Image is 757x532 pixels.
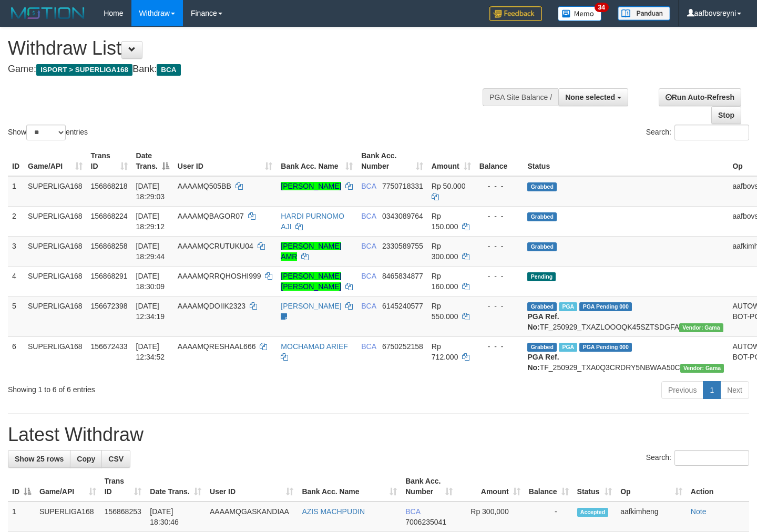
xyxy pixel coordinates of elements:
[91,212,128,220] span: 156868224
[26,125,66,140] select: Showentries
[281,182,341,190] a: [PERSON_NAME]
[432,272,458,291] span: Rp 160.000
[618,6,670,21] img: panduan.png
[8,336,24,377] td: 6
[136,272,165,291] span: [DATE] 18:30:09
[679,323,723,332] span: Vendor URL: https://trx31.1velocity.biz
[277,146,357,176] th: Bank Acc. Name: activate to sort column ascending
[281,302,341,310] a: [PERSON_NAME]
[91,272,128,280] span: 156868291
[687,472,749,502] th: Action
[489,6,542,21] img: Feedback.jpg
[579,343,632,352] span: PGA Pending
[527,242,557,251] span: Grabbed
[173,146,277,176] th: User ID: activate to sort column ascending
[24,336,87,377] td: SUPERLIGA168
[432,212,458,231] span: Rp 150.000
[206,472,298,502] th: User ID: activate to sort column ascending
[525,472,573,502] th: Balance: activate to sort column ascending
[382,272,423,280] span: Copy 8465834877 to clipboard
[146,472,206,502] th: Date Trans.: activate to sort column ascending
[680,364,724,373] span: Vendor URL: https://trx31.1velocity.biz
[8,176,24,207] td: 1
[674,450,749,466] input: Search:
[178,212,244,220] span: AAAAMQBAGOR07
[565,93,615,101] span: None selected
[646,125,749,140] label: Search:
[8,424,749,445] h1: Latest Withdraw
[24,146,87,176] th: Game/API: activate to sort column ascending
[674,125,749,140] input: Search:
[8,38,494,59] h1: Withdraw List
[691,507,707,516] a: Note
[100,502,146,532] td: 156868253
[108,455,124,463] span: CSV
[91,342,128,351] span: 156672433
[361,342,376,351] span: BCA
[281,242,341,261] a: [PERSON_NAME] AMR
[361,212,376,220] span: BCA
[427,146,475,176] th: Amount: activate to sort column ascending
[573,472,617,502] th: Status: activate to sort column ascending
[527,353,559,372] b: PGA Ref. No:
[178,242,253,250] span: AAAAMQCRUTUKU04
[382,182,423,190] span: Copy 7750718331 to clipboard
[136,212,165,231] span: [DATE] 18:29:12
[479,341,519,352] div: - - -
[479,181,519,191] div: - - -
[8,502,35,532] td: 1
[8,125,88,140] label: Show entries
[579,302,632,311] span: PGA Pending
[457,502,524,532] td: Rp 300,000
[136,342,165,361] span: [DATE] 12:34:52
[432,242,458,261] span: Rp 300.000
[8,296,24,336] td: 5
[87,146,132,176] th: Trans ID: activate to sort column ascending
[720,381,749,399] a: Next
[77,455,95,463] span: Copy
[136,302,165,321] span: [DATE] 12:34:19
[35,472,100,502] th: Game/API: activate to sort column ascending
[616,502,687,532] td: aafkimheng
[91,302,128,310] span: 156672398
[432,302,458,321] span: Rp 550.000
[36,64,132,76] span: ISPORT > SUPERLIGA168
[382,342,423,351] span: Copy 6750252158 to clipboard
[577,508,609,517] span: Accepted
[527,302,557,311] span: Grabbed
[432,342,458,361] span: Rp 712.000
[100,472,146,502] th: Trans ID: activate to sort column ascending
[178,342,256,351] span: AAAAMQRESHAAL666
[298,472,401,502] th: Bank Acc. Name: activate to sort column ascending
[382,212,423,220] span: Copy 0343089764 to clipboard
[8,64,494,75] h4: Game: Bank:
[361,272,376,280] span: BCA
[24,296,87,336] td: SUPERLIGA168
[178,272,261,280] span: AAAAMQRRQHOSHI999
[527,182,557,191] span: Grabbed
[527,312,559,331] b: PGA Ref. No:
[616,472,687,502] th: Op: activate to sort column ascending
[357,146,427,176] th: Bank Acc. Number: activate to sort column ascending
[457,472,524,502] th: Amount: activate to sort column ascending
[405,518,446,526] span: Copy 7006235041 to clipboard
[24,206,87,236] td: SUPERLIGA168
[24,266,87,296] td: SUPERLIGA168
[281,272,341,291] a: [PERSON_NAME] [PERSON_NAME]
[527,272,556,281] span: Pending
[558,6,602,21] img: Button%20Memo.svg
[15,455,64,463] span: Show 25 rows
[401,472,457,502] th: Bank Acc. Number: activate to sort column ascending
[432,182,466,190] span: Rp 50.000
[281,212,344,231] a: HARDI PURNOMO AJI
[559,343,577,352] span: Marked by aafsoycanthlai
[711,106,741,124] a: Stop
[35,502,100,532] td: SUPERLIGA168
[178,182,231,190] span: AAAAMQ505BB
[361,302,376,310] span: BCA
[281,342,348,351] a: MOCHAMAD ARIEF
[157,64,180,76] span: BCA
[8,146,24,176] th: ID
[479,301,519,311] div: - - -
[8,380,308,395] div: Showing 1 to 6 of 6 entries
